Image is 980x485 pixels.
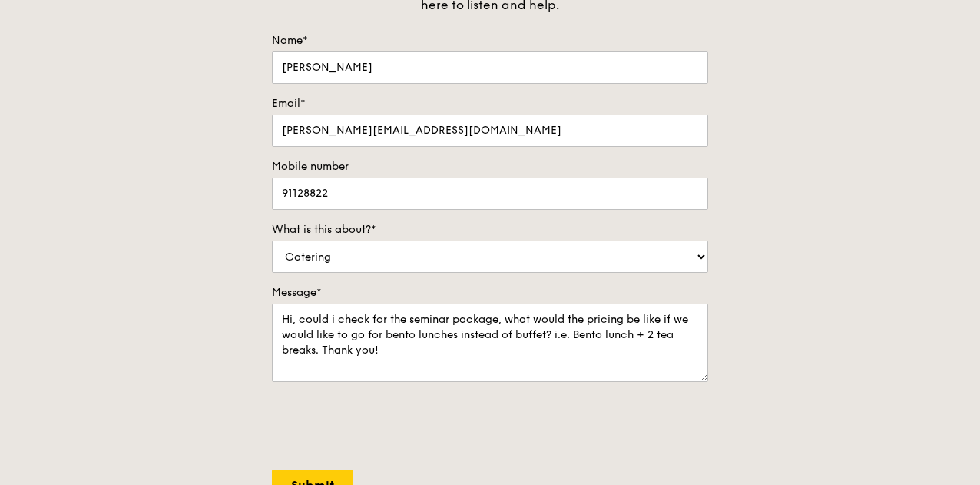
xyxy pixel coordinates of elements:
label: What is this about?* [272,222,708,238]
label: Email* [272,96,708,111]
label: Name* [272,33,708,48]
label: Mobile number [272,159,708,174]
iframe: reCAPTCHA [272,397,505,457]
label: Message* [272,285,708,301]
